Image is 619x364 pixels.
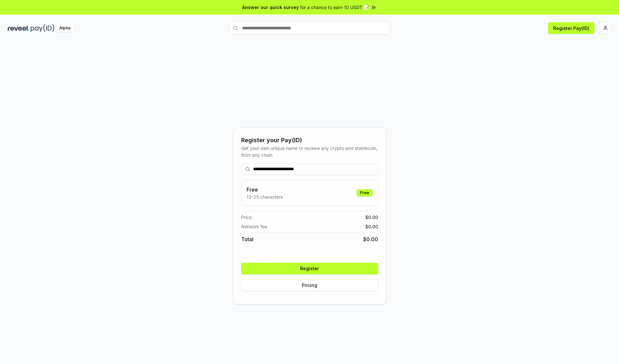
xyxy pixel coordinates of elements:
[241,145,378,158] div: Get your own unique name to receive any crypto and stablecoin, from any chain
[56,24,74,32] div: Alpha
[357,189,373,196] div: Free
[365,214,378,221] span: $ 0.00
[241,235,253,243] span: Total
[300,4,369,11] span: for a chance to earn 10 USDT 📝
[241,223,267,230] span: Network fee
[363,235,378,243] span: $ 0.00
[247,186,283,193] h3: Free
[241,136,378,145] div: Register your Pay(ID)
[241,214,252,221] span: Price
[241,263,378,274] button: Register
[31,24,54,32] img: pay_id
[241,280,378,291] button: Pricing
[242,4,299,11] span: Answer our quick survey
[548,22,594,34] button: Register Pay(ID)
[247,193,283,200] p: 13-25 characters
[8,24,29,32] img: reveel_dark
[365,223,378,230] span: $ 0.00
